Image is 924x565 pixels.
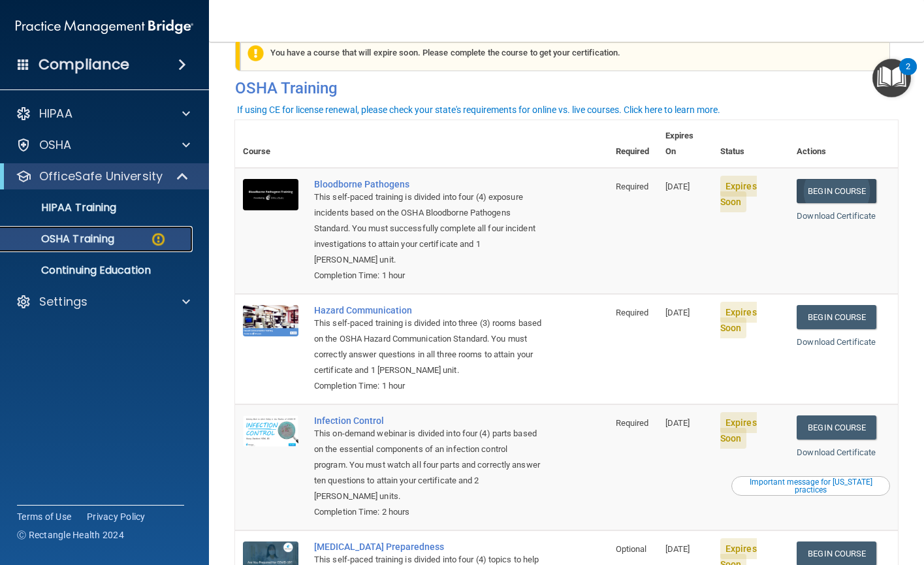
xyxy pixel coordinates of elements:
[797,415,876,440] a: Begin Course
[665,308,690,317] span: [DATE]
[237,105,720,114] div: If using CE for license renewal, please check your state's requirements for online vs. live cours...
[16,137,190,153] a: OSHA
[731,476,890,496] button: Read this if you are a dental practitioner in the state of CA
[235,103,722,116] button: If using CE for license renewal, please check your state's requirements for online vs. live cours...
[314,305,543,315] a: Hazard Communication
[314,378,543,394] div: Completion Time: 1 hour
[314,415,543,426] a: Infection Control
[16,106,190,121] a: HIPAA
[665,418,690,428] span: [DATE]
[733,478,888,494] div: Important message for [US_STATE] practices
[658,120,712,168] th: Expires On
[16,294,190,310] a: Settings
[314,189,543,268] div: This self-paced training is divided into four (4) exposure incidents based on the OSHA Bloodborne...
[314,179,543,189] a: Bloodborne Pathogens
[17,528,124,541] span: Ⓒ Rectangle Health 2024
[235,120,306,168] th: Course
[314,315,543,378] div: This self-paced training is divided into three (3) rooms based on the OSHA Hazard Communication S...
[314,504,543,520] div: Completion Time: 2 hours
[797,305,876,329] a: Begin Course
[665,544,690,554] span: [DATE]
[235,79,898,97] h4: OSHA Training
[39,106,72,121] p: HIPAA
[712,120,789,168] th: Status
[314,541,543,552] a: [MEDICAL_DATA] Preparedness
[616,308,649,317] span: Required
[616,418,649,428] span: Required
[39,294,88,310] p: Settings
[789,120,898,168] th: Actions
[17,510,71,523] a: Terms of Use
[8,201,116,214] p: HIPAA Training
[906,67,910,84] div: 2
[16,169,189,184] a: OfficeSafe University
[797,337,876,347] a: Download Certificate
[314,426,543,504] div: This on-demand webinar is divided into four (4) parts based on the essential components of an inf...
[240,35,890,71] div: You have a course that will expire soon. Please complete the course to get your certification.
[872,59,911,97] button: Open Resource Center, 2 new notifications
[314,268,543,283] div: Completion Time: 1 hour
[39,56,129,74] h4: Compliance
[720,176,757,212] span: Expires Soon
[16,14,193,40] img: PMB logo
[797,211,876,221] a: Download Certificate
[608,120,658,168] th: Required
[797,447,876,457] a: Download Certificate
[39,137,72,153] p: OSHA
[87,510,146,523] a: Privacy Policy
[8,264,187,277] p: Continuing Education
[720,302,757,338] span: Expires Soon
[150,231,167,248] img: warning-circle.0cc9ac19.png
[720,412,757,449] span: Expires Soon
[616,182,649,191] span: Required
[797,179,876,203] a: Begin Course
[39,169,163,184] p: OfficeSafe University
[8,233,114,246] p: OSHA Training
[616,544,647,554] span: Optional
[665,182,690,191] span: [DATE]
[247,45,264,61] img: exclamation-circle-solid-warning.7ed2984d.png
